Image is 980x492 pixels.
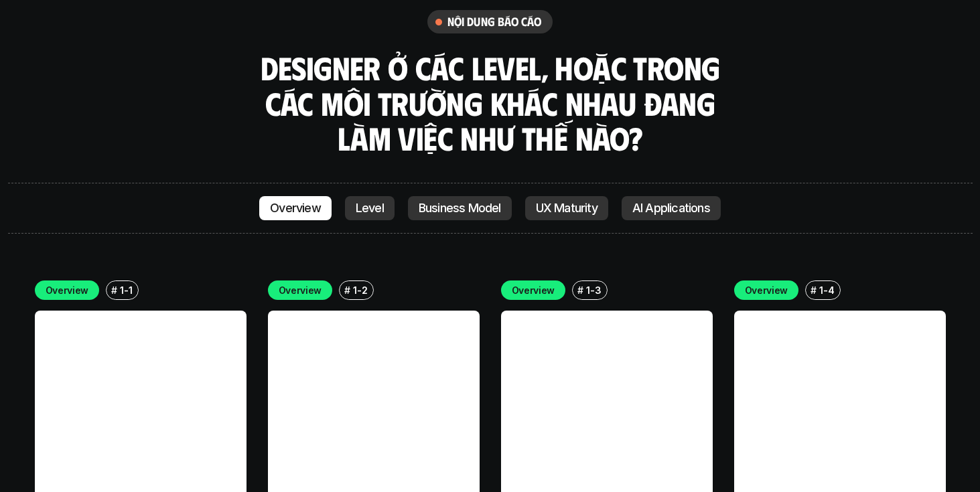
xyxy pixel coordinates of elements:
[622,196,721,220] a: AI Applications
[811,285,817,295] h6: #
[819,283,834,297] p: 1-4
[745,283,788,297] p: Overview
[259,196,332,220] a: Overview
[447,14,542,29] h6: nội dung báo cáo
[408,196,512,220] a: Business Model
[356,201,384,215] p: Level
[419,201,501,215] p: Business Model
[525,196,608,220] a: UX Maturity
[586,283,601,297] p: 1-3
[512,283,555,297] p: Overview
[111,285,117,295] h6: #
[632,201,710,215] p: AI Applications
[577,285,583,295] h6: #
[353,283,367,297] p: 1-2
[270,201,321,215] p: Overview
[279,283,322,297] p: Overview
[345,196,395,220] a: Level
[46,283,89,297] p: Overview
[256,50,725,156] h3: Designer ở các level, hoặc trong các môi trường khác nhau đang làm việc như thế nào?
[344,285,350,295] h6: #
[120,283,132,297] p: 1-1
[536,201,598,215] p: UX Maturity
